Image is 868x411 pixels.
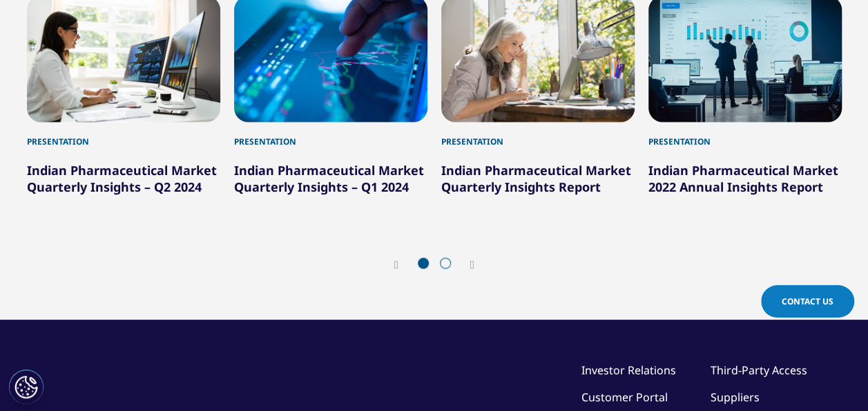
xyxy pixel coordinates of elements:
a: Indian Pharmaceutical Market Quarterly Insights – Q1 2024 [234,162,424,195]
div: Presentation [27,122,220,148]
div: Presentation [441,122,635,148]
a: Customer Portal [581,389,668,404]
span: Contact Us [782,295,833,307]
div: Next slide [456,257,474,271]
a: Contact Us [761,285,854,318]
a: Indian Pharmaceutical Market Quarterly Insights – Q2 2024 [27,162,217,195]
div: Presentation [648,122,842,148]
button: Cookie Settings [9,369,44,404]
div: Presentation [234,122,427,148]
div: Previous slide [394,257,412,271]
a: Third-Party Access [711,362,807,377]
a: Investor Relations [581,362,676,377]
a: Indian Pharmaceutical Market Quarterly Insights Report [441,162,631,195]
a: Suppliers [711,389,760,404]
a: Indian Pharmaceutical Market 2022 Annual Insights Report [648,162,838,195]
